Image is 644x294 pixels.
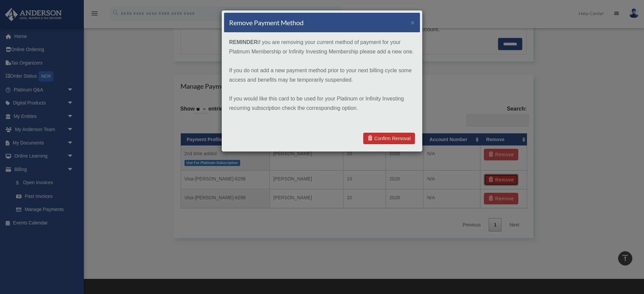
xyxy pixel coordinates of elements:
[363,133,415,144] a: Confirm Removal
[224,33,420,127] div: if you are removing your current method of payment for your Platinum Membership or Infinity Inves...
[229,18,304,27] h4: Remove Payment Method
[411,19,415,26] button: ×
[229,94,415,113] p: If you would like this card to be used for your Platinum or Infinity Investing recurring subscrip...
[229,39,258,45] strong: REMINDER
[229,66,415,85] p: If you do not add a new payment method prior to your next billing cycle some access and benefits ...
